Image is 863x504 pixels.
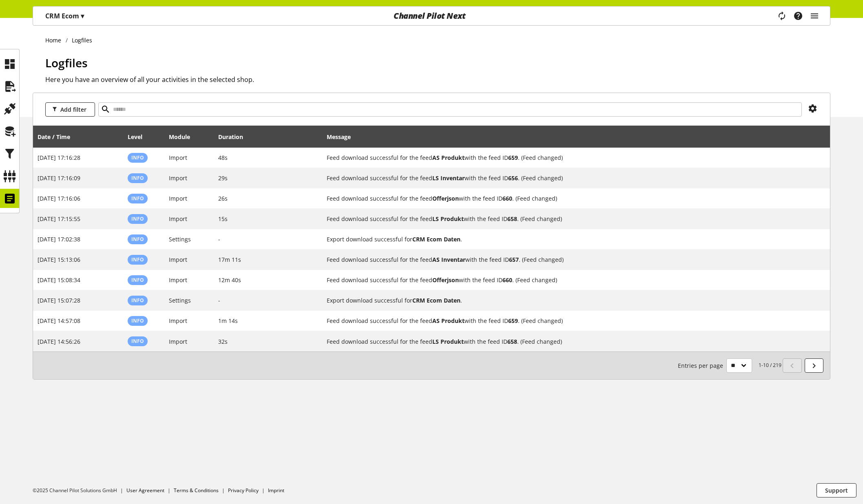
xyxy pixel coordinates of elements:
[218,276,241,284] span: 12m 40s
[327,296,810,305] h2: Export download successful for CRM Ecom Daten.
[131,338,144,345] span: Info
[228,487,259,494] a: Privacy Policy
[432,215,464,223] b: LS Produkt
[327,174,810,182] h2: Feed download successful for the feed LS Inventar with the feed ID 656. (Feed changed)
[327,214,810,223] h2: Feed download successful for the feed LS Produkt with the feed ID 658. (Feed changed)
[218,215,228,223] span: 15s
[412,235,460,243] b: CRM Ecom Daten
[169,235,191,243] span: Settings
[432,195,459,202] b: Offerjson
[38,296,80,304] span: [DATE] 15:07:28
[131,256,144,263] span: Info
[432,317,465,325] b: AS Produkt
[218,195,228,202] span: 26s
[218,174,228,182] span: 29s
[508,174,518,182] b: 656
[128,133,150,141] div: Level
[131,175,144,181] span: Info
[131,154,144,161] span: Info
[432,174,465,182] b: LS Inventar
[825,486,848,495] span: Support
[169,215,187,223] span: Import
[432,154,465,161] b: AS Produkt
[509,256,519,263] b: 657
[508,154,518,161] b: 659
[327,276,810,284] h2: Feed download successful for the feed Offerjson with the feed ID 660. (Feed changed)
[38,154,80,161] span: [DATE] 17:16:28
[327,316,810,325] h2: Feed download successful for the feed AS Produkt with the feed ID 659. (Feed changed)
[327,153,810,162] h2: Feed download successful for the feed AS Produkt with the feed ID 659. (Feed changed)
[169,317,187,325] span: Import
[38,133,78,141] div: Date / Time
[45,11,84,21] p: CRM Ecom
[38,338,80,345] span: [DATE] 14:56:26
[327,235,810,243] h2: Export download successful for CRM Ecom Daten.
[678,361,726,370] span: Entries per page
[432,338,464,345] b: LS Produkt
[131,276,144,283] span: Info
[38,317,80,325] span: [DATE] 14:57:08
[60,105,86,114] span: Add filter
[169,154,187,161] span: Import
[268,487,284,494] a: Imprint
[502,276,512,284] b: 660
[45,36,66,44] a: Home
[169,174,187,182] span: Import
[507,215,517,223] b: 658
[131,236,144,243] span: Info
[817,483,856,497] button: Support
[169,338,187,345] span: Import
[508,317,518,325] b: 659
[507,338,517,345] b: 658
[412,296,460,304] b: CRM Ecom Daten
[131,317,144,324] span: Info
[81,11,84,20] span: ▾
[169,256,187,263] span: Import
[38,195,80,202] span: [DATE] 17:16:06
[678,358,781,373] small: 1-10 / 219
[45,75,830,84] h2: Here you have an overview of all your activities in the selected shop.
[327,255,810,264] h2: Feed download successful for the feed AS Inventar with the feed ID 657. (Feed changed)
[45,102,95,117] button: Add filter
[33,6,830,26] nav: main navigation
[218,317,238,325] span: 1m 14s
[169,296,191,304] span: Settings
[327,337,810,346] h2: Feed download successful for the feed LS Produkt with the feed ID 658. (Feed changed)
[327,128,825,145] div: Message
[126,487,164,494] a: User Agreement
[45,55,88,71] span: Logfiles
[38,256,80,263] span: [DATE] 15:13:06
[169,133,198,141] div: Module
[218,338,228,345] span: 32s
[38,215,80,223] span: [DATE] 17:15:55
[218,154,228,161] span: 48s
[218,133,251,141] div: Duration
[38,276,80,284] span: [DATE] 15:08:34
[169,276,187,284] span: Import
[327,194,810,203] h2: Feed download successful for the feed Offerjson with the feed ID 660. (Feed changed)
[131,297,144,304] span: Info
[432,256,465,263] b: AS Inventar
[174,487,219,494] a: Terms & Conditions
[33,487,126,494] li: ©2025 Channel Pilot Solutions GmbH
[432,276,459,284] b: Offerjson
[38,174,80,182] span: [DATE] 17:16:09
[38,235,80,243] span: [DATE] 17:02:38
[131,215,144,222] span: Info
[169,195,187,202] span: Import
[502,195,512,202] b: 660
[218,256,241,263] span: 17m 11s
[131,195,144,202] span: Info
